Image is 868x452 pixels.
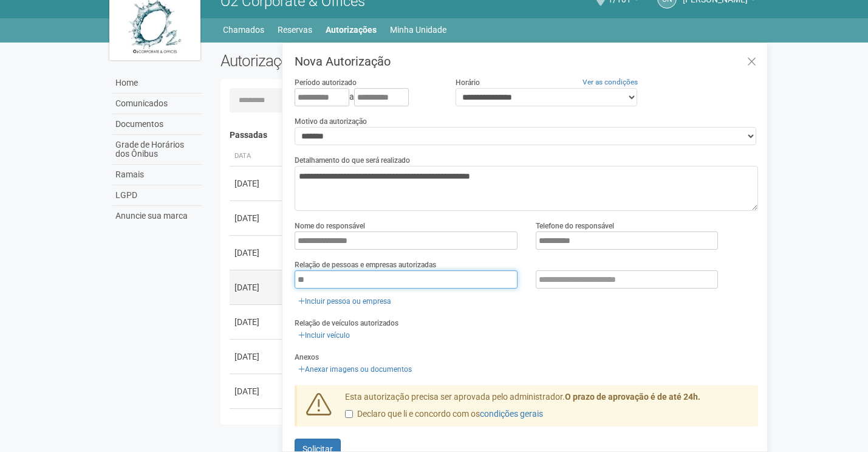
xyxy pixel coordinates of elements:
th: Data [230,146,284,166]
h2: Autorizações [220,52,480,70]
a: Incluir pessoa ou empresa [295,295,395,308]
label: Motivo da autorização [295,116,367,127]
a: Comunicados [112,94,202,114]
a: Incluir veículo [295,329,354,342]
label: Relação de veículos autorizados [295,318,398,329]
label: Declaro que li e concordo com os [345,408,543,420]
div: a [295,88,437,106]
div: [DATE] [234,281,279,293]
a: Ver as condições [583,78,638,86]
a: Autorizações [326,21,377,38]
a: Grade de Horários dos Ônibus [112,135,202,165]
a: Anuncie sua marca [112,206,202,226]
label: Relação de pessoas e empresas autorizadas [295,259,436,270]
h4: Passadas [230,131,752,140]
label: Anexos [295,352,319,363]
a: Chamados [223,21,264,38]
div: [DATE] [234,247,279,259]
label: Detalhamento do que será realizado [295,155,410,166]
a: LGPD [112,185,202,206]
strong: O prazo de aprovação é de até 24h. [565,392,700,402]
div: [DATE] [234,212,279,224]
a: condições gerais [480,409,543,419]
label: Período autorizado [295,77,357,88]
a: Documentos [112,114,202,135]
div: [DATE] [234,351,279,363]
label: Telefone do responsável [536,221,614,231]
label: Nome do responsável [295,221,365,231]
a: Anexar imagens ou documentos [295,363,415,376]
div: Esta autorização precisa ser aprovada pelo administrador. [336,391,759,426]
h3: Nova Autorização [295,55,758,67]
input: Declaro que li e concordo com oscondições gerais [345,410,353,418]
div: [DATE] [234,177,279,190]
label: Horário [456,77,480,88]
div: [DATE] [234,385,279,397]
div: [DATE] [234,316,279,328]
a: Home [112,73,202,94]
a: Reservas [278,21,312,38]
a: Minha Unidade [390,21,446,38]
a: Ramais [112,165,202,185]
